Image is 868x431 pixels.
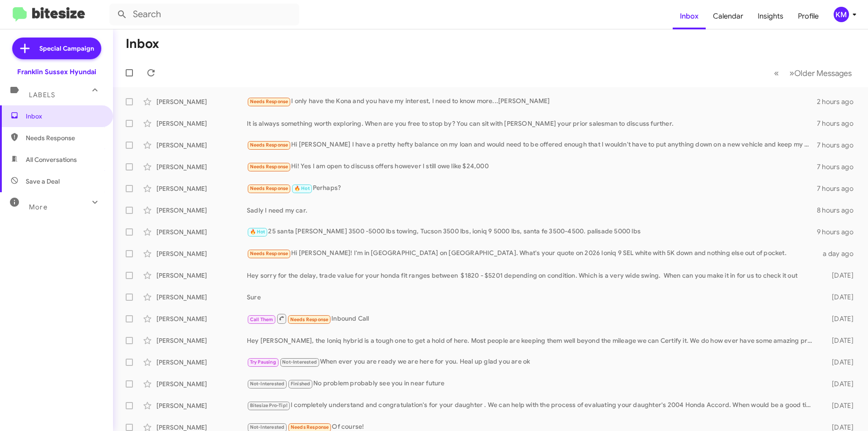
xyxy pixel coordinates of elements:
[250,359,276,365] span: Try Pausing
[774,67,779,79] span: «
[17,67,96,76] div: Franklin Sussex Hyundai
[12,38,101,59] a: Special Campaign
[291,424,329,430] span: Needs Response
[769,64,784,82] button: Previous
[247,140,817,150] div: Hi [PERSON_NAME] I have a pretty hefty balance on my loan and would need to be offered enough tha...
[817,401,861,410] div: [DATE]
[817,119,861,128] div: 7 hours ago
[26,133,103,142] span: Needs Response
[784,64,857,82] button: Next
[817,314,861,323] div: [DATE]
[247,248,817,259] div: Hi [PERSON_NAME]! I'm in [GEOGRAPHIC_DATA] on [GEOGRAPHIC_DATA]. What's your quote on 2026 Ioniq ...
[156,271,247,280] div: [PERSON_NAME]
[294,185,310,191] span: 🔥 Hot
[247,227,817,237] div: 25 santa [PERSON_NAME] 3500 -5000 lbs towing, Tucson 3500 lbs, ioniq 9 5000 lbs, santa fe 3500-45...
[706,3,750,29] a: Calendar
[250,142,288,148] span: Needs Response
[750,3,791,29] a: Insights
[156,401,247,410] div: [PERSON_NAME]
[247,119,817,128] div: It is always something worth exploring. When are you free to stop by? You can sit with [PERSON_NA...
[156,336,247,345] div: [PERSON_NAME]
[156,249,247,258] div: [PERSON_NAME]
[250,99,288,104] span: Needs Response
[156,119,247,128] div: [PERSON_NAME]
[817,97,861,106] div: 2 hours ago
[156,314,247,323] div: [PERSON_NAME]
[247,379,817,389] div: No problem probably see you in near future
[26,155,77,164] span: All Conversations
[247,336,817,345] div: Hey [PERSON_NAME], the Ioniq hybrid is a tough one to get a hold of here. Most people are keeping...
[247,357,817,367] div: When ever you are ready we are here for you. Heal up glad you are ok
[291,381,311,387] span: Finished
[250,317,274,322] span: Call Them
[156,227,247,237] div: [PERSON_NAME]
[109,4,299,25] input: Search
[39,44,94,53] span: Special Campaign
[247,293,817,302] div: Sure
[247,96,817,107] div: I only have the Kona and you have my interest, I need to know more...[PERSON_NAME]
[250,251,288,256] span: Needs Response
[247,206,817,215] div: Sadly I need my car.
[156,293,247,302] div: [PERSON_NAME]
[789,67,794,79] span: »
[26,177,60,186] span: Save a Deal
[126,37,159,51] h1: Inbox
[250,229,265,235] span: 🔥 Hot
[794,68,852,78] span: Older Messages
[156,206,247,215] div: [PERSON_NAME]
[282,359,317,365] span: Not-Interested
[826,7,858,22] button: KM
[791,3,826,29] a: Profile
[156,184,247,193] div: [PERSON_NAME]
[817,358,861,367] div: [DATE]
[817,271,861,280] div: [DATE]
[156,141,247,150] div: [PERSON_NAME]
[673,3,706,29] a: Inbox
[250,164,288,170] span: Needs Response
[817,336,861,345] div: [DATE]
[250,381,285,387] span: Not-Interested
[156,162,247,171] div: [PERSON_NAME]
[817,293,861,302] div: [DATE]
[247,161,817,172] div: Hi! Yes I am open to discuss offers however I still owe like $24,000
[817,206,861,215] div: 8 hours ago
[250,424,285,430] span: Not-Interested
[247,400,817,411] div: I completely understand and congratulation's for your daughter . We can help with the process of ...
[834,7,849,22] div: KM
[247,183,817,194] div: Perhaps?
[29,91,55,99] span: Labels
[769,64,857,82] nav: Page navigation example
[817,379,861,388] div: [DATE]
[247,271,817,280] div: Hey sorry for the delay, trade value for your honda fit ranges between $1820 - $5201 depending on...
[817,162,861,171] div: 7 hours ago
[156,379,247,388] div: [PERSON_NAME]
[250,185,288,191] span: Needs Response
[817,227,861,237] div: 9 hours ago
[817,249,861,258] div: a day ago
[817,184,861,193] div: 7 hours ago
[29,203,47,211] span: More
[156,97,247,106] div: [PERSON_NAME]
[817,141,861,150] div: 7 hours ago
[247,313,817,324] div: Inbound Call
[290,317,329,322] span: Needs Response
[156,358,247,367] div: [PERSON_NAME]
[26,112,103,121] span: Inbox
[250,403,288,408] span: Bitesize Pro-Tip!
